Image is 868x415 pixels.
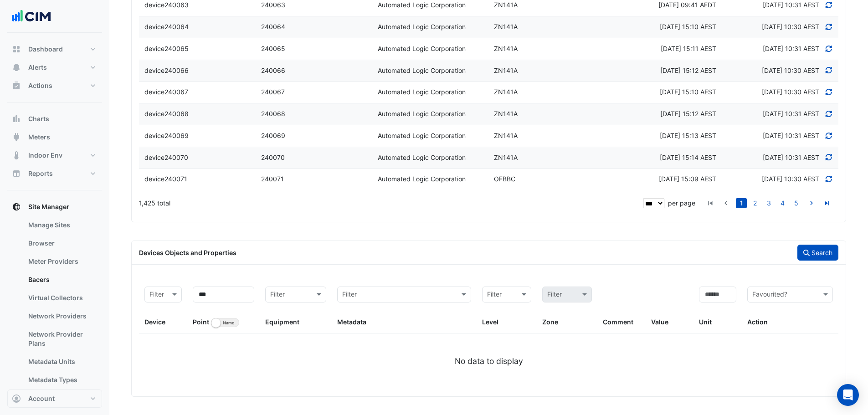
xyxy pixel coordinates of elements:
[12,151,21,160] app-icon: Indoor Env
[12,81,21,90] app-icon: Actions
[378,45,466,52] span: Automated Logic Corporation
[378,23,466,31] span: Automated Logic Corporation
[825,23,833,31] a: Refresh
[12,45,21,54] app-icon: Dashboard
[144,132,189,139] span: device240069
[21,371,102,389] a: Metadata Types
[762,23,819,31] span: Discovered at
[7,77,102,95] button: Actions
[763,110,819,118] span: Discovered at
[825,88,833,96] a: Refresh
[763,198,774,208] a: 3
[28,169,53,178] span: Reports
[660,110,716,118] span: Mon 18-Sep-2023 15:12 AEST
[699,318,712,326] span: Unit
[7,146,102,164] button: Indoor Env
[482,318,498,326] span: Level
[603,318,633,326] span: Comment
[28,63,47,72] span: Alerts
[494,23,518,31] span: ZN141A
[776,198,789,208] li: page 4
[494,132,518,139] span: ZN141A
[825,132,833,139] a: Refresh
[661,45,716,52] span: Mon 18-Sep-2023 15:11 AEST
[763,45,819,52] span: Discovered at
[21,389,102,407] a: Metadata
[762,198,776,208] li: page 3
[659,175,716,183] span: Mon 18-Sep-2023 15:09 AEST
[261,110,285,118] span: 240068
[494,154,518,161] span: ZN141A
[660,23,716,31] span: Mon 18-Sep-2023 15:10 AEST
[12,202,21,211] app-icon: Site Manager
[21,307,102,325] a: Network Providers
[21,252,102,271] a: Meter Providers
[7,58,102,77] button: Alerts
[144,88,188,96] span: device240067
[12,114,21,123] app-icon: Charts
[261,45,285,52] span: 240065
[825,45,833,52] a: Refresh
[144,154,188,161] span: device240070
[7,198,102,216] button: Site Manager
[28,133,50,142] span: Meters
[139,192,641,215] div: 1,425 total
[705,198,716,208] a: go to first page
[825,175,833,183] a: Refresh
[837,384,859,406] div: Open Intercom Messenger
[660,132,716,139] span: Mon 18-Sep-2023 15:13 AEST
[494,1,518,9] span: ZN141A
[748,198,762,208] li: page 2
[789,198,803,208] li: page 5
[762,67,819,74] span: Discovered at
[193,318,209,326] span: Point
[144,1,189,9] span: device240063
[542,318,558,326] span: Zone
[734,198,748,208] li: page 1
[261,1,285,9] span: 240063
[537,287,597,302] div: Please select Filter first
[763,1,819,9] span: Discovered at
[763,132,819,139] span: Discovered at
[658,1,716,9] span: Thu 05-Oct-2023 08:41 AEST
[139,249,236,256] span: Devices Objects and Properties
[750,198,760,208] a: 2
[660,67,716,74] span: Mon 18-Sep-2023 15:12 AEST
[211,318,239,326] ui-switch: Toggle between object name and object identifier
[378,1,466,9] span: Automated Logic Corporation
[28,151,62,160] span: Indoor Env
[261,88,285,96] span: 240067
[144,67,189,74] span: device240066
[763,154,819,161] span: Discovered at
[12,63,21,72] app-icon: Alerts
[21,234,102,252] a: Browser
[7,110,102,128] button: Charts
[337,318,366,326] span: Metadata
[378,67,466,74] span: Automated Logic Corporation
[144,45,189,52] span: device240065
[28,202,69,211] span: Site Manager
[21,216,102,234] a: Manage Sites
[668,199,695,207] span: per page
[265,318,299,326] span: Equipment
[28,394,55,403] span: Account
[806,198,817,208] a: go to next page
[378,175,466,183] span: Automated Logic Corporation
[494,88,518,96] span: ZN141A
[378,88,466,96] span: Automated Logic Corporation
[11,7,52,26] img: Company Logo
[261,132,285,139] span: 240069
[777,198,788,208] a: 4
[720,198,731,208] a: go to previous page
[791,198,801,208] a: 5
[12,133,21,142] app-icon: Meters
[12,169,21,178] app-icon: Reports
[28,45,63,54] span: Dashboard
[797,245,838,261] button: Search
[660,88,716,96] span: Mon 18-Sep-2023 15:10 AEST
[378,110,466,118] span: Automated Logic Corporation
[762,175,819,183] span: Discovered at
[144,175,187,183] span: device240071
[660,154,716,161] span: Mon 18-Sep-2023 15:14 AEST
[7,389,102,408] button: Account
